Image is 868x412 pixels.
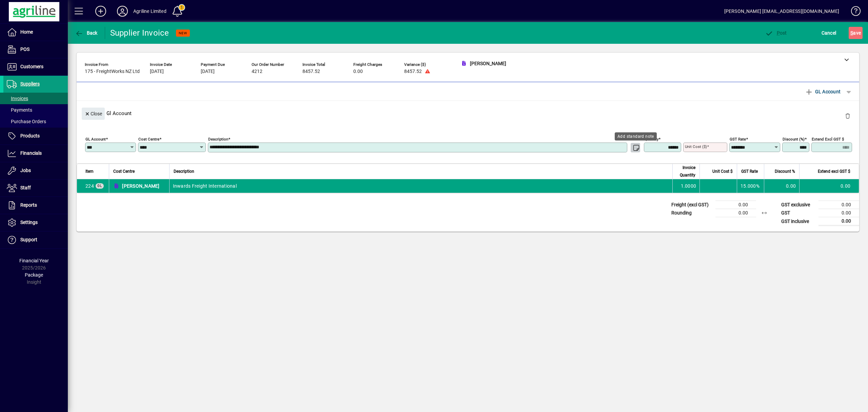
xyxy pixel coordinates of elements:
button: Cancel [820,27,838,39]
td: 0.00 [818,217,859,226]
td: GST exclusive [778,201,818,209]
span: NEW [179,31,187,35]
span: Products [20,133,40,138]
span: S [850,30,853,36]
td: GST inclusive [778,217,818,226]
span: ost [765,30,787,36]
span: P [777,30,780,36]
td: Freight (excl GST) [668,201,715,209]
mat-label: GST rate [730,137,746,142]
mat-label: Cost Centre [138,137,159,142]
a: Settings [3,214,68,231]
span: [DATE] [201,69,215,74]
button: Add [90,5,112,17]
span: 4212 [252,69,262,74]
div: Supplier Invoice [110,27,169,38]
span: GL [97,184,102,188]
td: 15.000% [737,179,764,193]
mat-label: Extend excl GST $ [812,137,844,142]
span: Invoice Quantity [677,164,695,179]
span: 8457.52 [302,69,320,74]
div: Add standard note [615,132,657,141]
td: 0.00 [818,201,859,209]
span: Financial Year [19,258,49,263]
td: 0.00 [715,201,756,209]
button: Back [73,27,99,39]
mat-label: GL Account [85,137,106,142]
td: Rounding [668,209,715,217]
mat-label: Unit Cost ($) [685,144,707,149]
span: [PERSON_NAME] [122,183,159,189]
span: POS [20,46,29,52]
span: Invoices [7,96,28,101]
span: Home [20,29,33,35]
app-page-header-button: Close [80,110,106,116]
td: GST [778,209,818,217]
a: Support [3,231,68,248]
div: Gl Account [77,101,859,126]
a: Payments [3,104,68,116]
button: Close [82,108,105,120]
a: Products [3,128,68,145]
a: Staff [3,180,68,196]
a: Jobs [3,162,68,179]
td: 0.00 [764,179,799,193]
app-page-header-button: Delete [840,113,856,119]
span: Extend excl GST $ [818,168,850,175]
span: Item [85,168,94,175]
span: Purchase Orders [7,119,46,124]
a: Financials [3,145,68,162]
span: Inwards Freight [85,183,94,189]
button: Save [849,27,863,39]
span: 8457.52 [404,69,422,74]
button: Post [763,27,789,39]
mat-label: Discount (%) [783,137,805,142]
button: Profile [112,5,133,17]
td: 0.00 [799,179,859,193]
app-page-header-button: Back [68,27,105,39]
span: 0.00 [353,69,363,74]
span: Close [84,108,102,119]
a: Purchase Orders [3,116,68,127]
td: Inwards Freight International [169,179,673,193]
a: POS [3,41,68,58]
span: Staff [20,185,31,190]
span: Financials [20,150,42,156]
span: Cost Centre [113,168,135,175]
span: Back [75,30,98,36]
td: 0.00 [715,209,756,217]
span: Discount % [775,168,795,175]
mat-label: Description [208,137,228,142]
a: Knowledge Base [846,1,860,23]
div: Agriline Limited [133,6,166,17]
a: Invoices [3,93,68,104]
td: 0.00 [818,209,859,217]
span: ave [850,27,861,38]
span: Jobs [20,168,31,173]
span: Unit Cost $ [712,168,733,175]
a: Reports [3,197,68,214]
div: [PERSON_NAME] [EMAIL_ADDRESS][DOMAIN_NAME] [724,6,839,17]
span: Settings [20,220,38,225]
span: Suppliers [20,81,40,87]
button: Delete [840,108,856,124]
span: Support [20,237,37,242]
span: Cancel [822,27,836,38]
span: Package [25,272,43,278]
span: Reports [20,202,37,208]
td: 1.0000 [672,179,699,193]
span: Description [174,168,194,175]
span: [DATE] [150,69,164,74]
span: 175 - FreightWorks NZ Ltd [85,69,140,74]
a: Home [3,24,68,41]
a: Customers [3,58,68,75]
span: Payments [7,107,32,113]
span: GST Rate [741,168,758,175]
span: Customers [20,64,43,69]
